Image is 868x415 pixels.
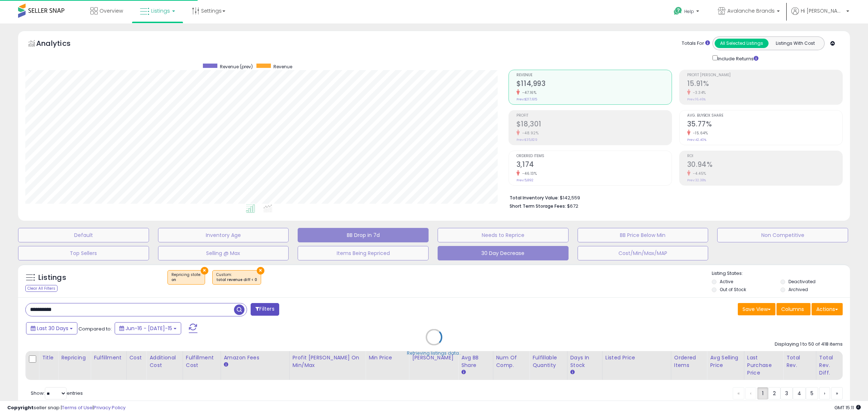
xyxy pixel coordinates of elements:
[220,64,253,70] span: Revenue (prev)
[520,130,539,136] small: -48.92%
[438,246,569,260] button: 30 Day Decrease
[516,79,672,89] h2: $114,993
[7,405,125,411] div: seller snap | |
[158,246,289,260] button: Selling @ Max
[687,114,842,118] span: Avg. Buybox Share
[7,404,34,411] strong: Copyright
[687,97,706,101] small: Prev: 16.46%
[516,73,672,77] span: Revenue
[801,7,844,14] span: Hi [PERSON_NAME]
[578,228,709,242] button: BB Price Below Min
[273,64,292,70] span: Revenue
[768,39,822,48] button: Listings With Cost
[516,114,672,118] span: Profit
[36,38,85,50] h5: Analytics
[158,228,289,242] button: Inventory Age
[715,39,769,48] button: All Selected Listings
[690,90,706,95] small: -3.34%
[717,228,848,242] button: Non Competitive
[520,171,537,176] small: -46.13%
[516,120,672,130] h2: $18,301
[687,178,706,182] small: Prev: 32.38%
[687,73,842,77] span: Profit [PERSON_NAME]
[516,160,672,170] h2: 3,174
[516,154,672,158] span: Ordered Items
[690,171,706,176] small: -4.45%
[151,7,170,14] span: Listings
[687,154,842,158] span: ROI
[99,7,123,14] span: Overview
[438,228,569,242] button: Needs to Reprice
[682,40,710,47] div: Totals For
[298,246,429,260] button: Items Being Repriced
[727,7,775,14] span: Avalanche Brands
[520,90,537,95] small: -47.16%
[687,79,842,89] h2: 15.91%
[687,160,842,170] h2: 30.94%
[18,228,149,242] button: Default
[791,7,849,23] a: Hi [PERSON_NAME]
[18,246,149,260] button: Top Sellers
[687,120,842,130] h2: 35.77%
[707,54,767,62] div: Include Returns
[510,193,837,202] li: $142,559
[684,8,694,14] span: Help
[516,138,537,142] small: Prev: $35,829
[516,97,537,101] small: Prev: $217,615
[516,178,533,182] small: Prev: 5,892
[407,350,461,356] div: Retrieving listings data..
[510,195,559,201] b: Total Inventory Value:
[687,138,706,142] small: Prev: 42.40%
[567,203,578,209] span: $672
[298,228,429,242] button: BB Drop in 7d
[510,203,566,209] b: Short Term Storage Fees:
[690,130,708,136] small: -15.64%
[673,7,682,16] i: Get Help
[668,1,706,23] a: Help
[578,246,709,260] button: Cost/Min/Max/MAP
